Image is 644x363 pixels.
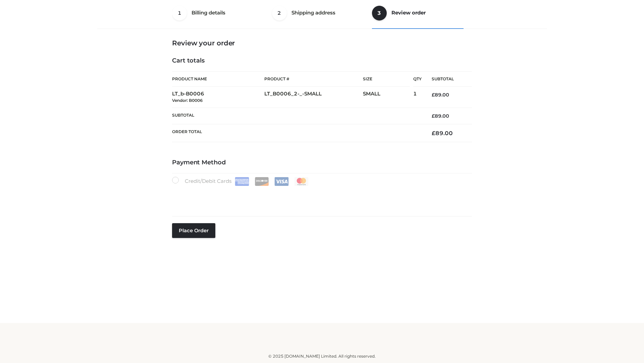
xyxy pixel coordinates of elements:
th: Order Total [172,124,422,142]
span: £ [432,130,435,136]
iframe: Secure payment input frame [171,185,471,209]
img: Discover [255,177,269,186]
th: Qty [413,71,422,87]
img: Visa [274,177,289,186]
td: LT_b-B0006 [172,87,264,108]
span: £ [432,92,435,98]
small: Vendor: B0006 [172,98,203,103]
button: Place order [172,223,215,238]
h4: Cart totals [172,57,472,65]
h3: Review your order [172,39,472,47]
th: Subtotal [172,108,422,124]
th: Subtotal [422,72,472,87]
label: Credit/Debit Cards [172,177,309,186]
div: © 2025 [DOMAIN_NAME] Limited. All rights reserved. [100,353,544,360]
th: Product # [264,71,363,87]
td: SMALL [363,87,413,108]
td: 1 [413,87,422,108]
img: Mastercard [294,177,309,186]
span: £ [432,113,435,119]
th: Size [363,72,410,87]
th: Product Name [172,71,264,87]
bdi: 89.00 [432,92,449,98]
td: LT_B0006_2-_-SMALL [264,87,363,108]
bdi: 89.00 [432,130,453,136]
h4: Payment Method [172,159,472,166]
bdi: 89.00 [432,113,449,119]
img: Amex [235,177,249,186]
